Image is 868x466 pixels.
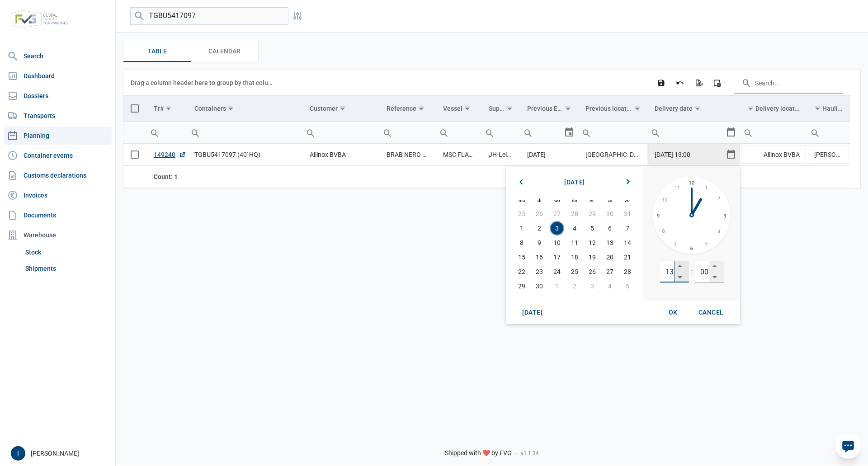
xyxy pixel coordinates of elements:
div: Search box [578,122,594,143]
span: Show filter options for column 'Previous ETA' [565,105,571,112]
input: Search in the data grid [734,72,843,94]
span: 29 [515,280,528,292]
td: woensdag 1 oktober 2025 [548,279,566,293]
span: 15 [515,251,528,264]
span: OK [669,309,678,316]
td: Filter cell [807,122,850,144]
input: Filter cell [520,122,564,143]
div: Discard changes [672,75,688,91]
td: Filter cell [647,122,740,144]
td: donderdag 18 september 2025 [566,250,584,264]
span: 9 [533,236,546,249]
input: Filter cell [146,122,187,143]
input: Filter cell [436,122,481,143]
td: Filter cell [379,122,436,144]
td: zaterdag 30 augustus 2025 [601,207,618,221]
span: Show filter options for column 'Suppliers' [506,105,513,112]
div: Delivery location [755,105,800,112]
a: Container events [4,146,112,165]
th: ma [513,194,531,207]
span: Shipped with ❤️ by FVG [445,449,512,457]
span: 10 [551,236,563,249]
div: Search box [146,122,163,143]
td: dinsdag 26 augustus 2025 [531,207,548,221]
span: 25 [515,207,528,220]
div: Haulier [822,105,843,112]
span: 2 [568,280,581,292]
a: 149240 [154,150,186,159]
td: Column Delivery location [740,96,807,122]
div: Drag a column header here to group by that column [131,75,276,90]
div: september 2025 [529,174,620,190]
input: Column Delivery date [647,144,726,165]
a: Dossiers [4,87,112,105]
th: di [531,194,548,207]
div: Data grid toolbar [131,70,843,95]
span: Show filter options for column 'Delivery date' [694,105,701,112]
div: Export all data to Excel [690,75,707,91]
a: Shipments [22,260,112,277]
td: vrijdag 5 september 2025 [583,221,601,235]
td: zaterdag 13 september 2025 [601,235,618,250]
span: 3 [586,280,599,292]
div: Search box [379,122,396,143]
td: [PERSON_NAME] Transportonderneming [807,144,850,166]
td: zondag 5 oktober 2025 [618,279,636,293]
a: Invoices [4,186,112,204]
td: zondag 14 september 2025 [618,235,636,250]
td: Allinox BVBA [302,144,379,166]
div: Warehouse [4,226,112,244]
span: 3 [551,222,563,235]
td: zaterdag 20 september 2025 [601,250,618,264]
td: Filter cell [187,122,302,144]
div: Previous location [585,105,632,112]
span: 29 [586,207,599,220]
span: Show filter options for column 'Containers' [227,105,234,112]
div: Containers [194,105,226,112]
td: vrijdag 29 augustus 2025 [583,207,601,221]
td: dinsdag 30 september 2025 [531,279,548,293]
td: zaterdag 4 oktober 2025 [601,279,618,293]
td: Column Suppliers [481,96,520,122]
table: Calendar. The selected date is 3 september 2025 [513,194,636,293]
td: maandag 25 augustus 2025 [513,207,531,221]
span: [DATE] [522,309,542,316]
span: Cancel [698,309,724,316]
span: Show filter options for column 'Vessel' [464,105,471,112]
span: 4 [568,222,581,235]
input: Search planning [130,7,288,25]
div: Cancel [691,304,731,320]
span: 26 [533,207,546,220]
div: Column Chooser [709,75,725,91]
input: Filter cell [647,122,726,143]
td: donderdag 11 september 2025 [566,235,584,250]
th: vr [583,194,601,207]
span: 25 [568,265,581,278]
td: woensdag 24 september 2025 [548,264,566,279]
td: zaterdag 6 september 2025 [601,221,618,235]
td: maandag 15 september 2025 [513,250,531,264]
span: Table [148,46,167,56]
div: Vessel [443,105,462,112]
span: 27 [551,207,563,220]
td: vrijdag 26 september 2025 [583,264,601,279]
td: donderdag 2 oktober 2025 [566,279,584,293]
td: woensdag 10 september 2025 [548,235,566,250]
td: zondag 7 september 2025 [618,221,636,235]
div: Select [726,122,736,143]
td: zaterdag 27 september 2025 [601,264,618,279]
span: Calendar [208,46,241,56]
span: 28 [568,207,581,220]
div: Search box [302,122,319,143]
span: [DATE] [564,179,585,186]
td: Filter cell [146,122,187,144]
td: Column Delivery date [647,96,740,122]
td: zondag 28 september 2025 [618,264,636,279]
span: v1.1.34 [521,450,539,457]
td: donderdag 28 augustus 2025 [566,207,584,221]
span: 7 [621,222,634,235]
input: Filter cell [379,122,436,143]
td: dinsdag 23 september 2025 [531,264,548,279]
a: Search [4,47,112,65]
input: minutes [695,261,709,282]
